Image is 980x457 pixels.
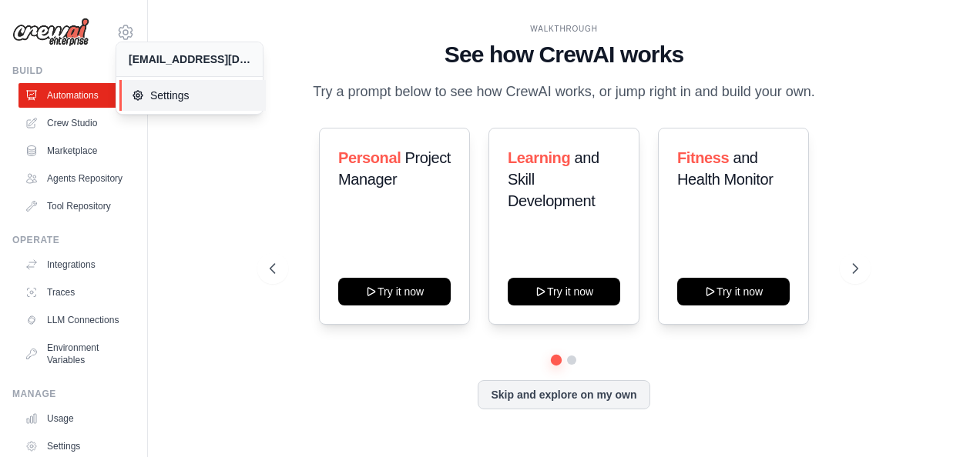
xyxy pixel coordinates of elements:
span: Fitness [677,149,729,166]
span: and Skill Development [508,149,599,209]
span: Learning [508,149,570,166]
a: Automations [18,83,135,108]
button: Try it now [508,278,620,305]
h1: See how CrewAI works [270,41,859,68]
div: Build [12,65,135,77]
div: WALKTHROUGH [270,23,859,35]
button: Try it now [338,278,451,305]
a: Crew Studio [18,111,135,135]
div: Manage [12,388,135,400]
a: Marketplace [18,138,135,163]
iframe: Chat Widget [903,383,980,457]
button: Try it now [677,278,790,305]
div: [EMAIL_ADDRESS][DOMAIN_NAME] [129,52,250,67]
a: Integrations [18,252,135,277]
a: Environment Variables [18,335,135,372]
a: Settings [119,80,266,111]
span: Settings [132,88,253,103]
span: Project Manager [338,149,451,188]
a: Usage [18,406,135,431]
img: Logo [12,18,89,47]
a: Tool Repository [18,194,135,218]
span: Personal [338,149,401,166]
div: Operate [12,234,135,246]
a: Traces [18,280,135,305]
a: LLM Connections [18,308,135,332]
a: Agents Repository [18,166,135,191]
p: Try a prompt below to see how CrewAI works, or jump right in and build your own. [305,81,823,103]
button: Skip and explore on my own [478,380,649,409]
